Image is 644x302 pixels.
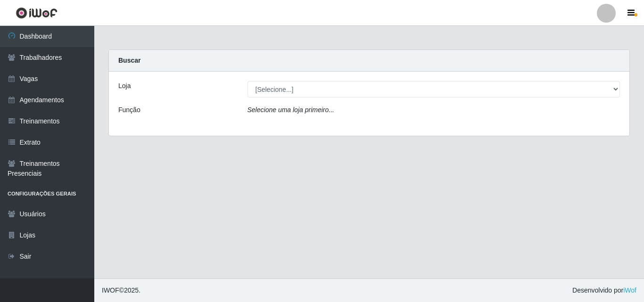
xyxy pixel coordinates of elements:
label: Loja [118,81,131,91]
span: IWOF [102,286,119,294]
label: Função [118,105,140,115]
span: Desenvolvido por [572,286,636,295]
img: CoreUI Logo [16,7,58,19]
i: Selecione uma loja primeiro... [248,106,334,114]
span: © 2025 . [102,286,140,295]
a: iWof [623,286,636,294]
strong: Buscar [118,57,140,64]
